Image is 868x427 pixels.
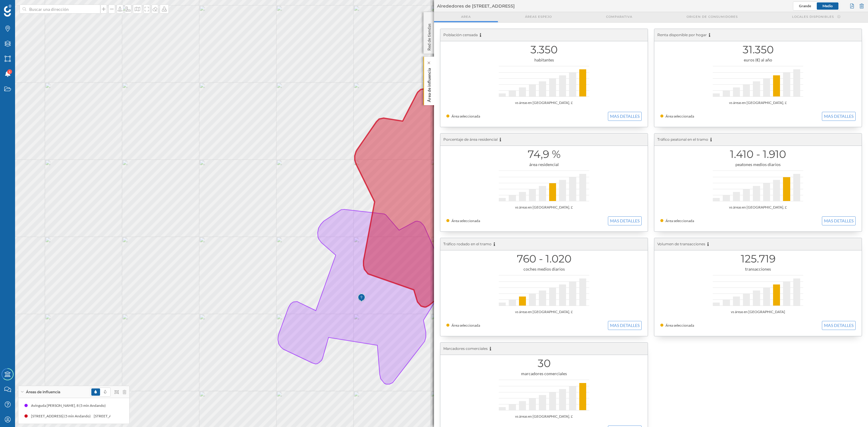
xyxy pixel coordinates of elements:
span: Area [461,14,471,19]
h1: 760 - 1.020 [446,253,642,265]
h1: 3.350 [446,44,642,55]
div: marcadores comerciales [446,371,642,377]
span: Origen de consumidores [687,14,738,19]
button: MAS DETALLES [822,112,856,121]
span: Locales disponibles [792,14,834,19]
span: Área seleccionada [665,218,694,223]
span: Área seleccionada [451,323,480,328]
div: Avinguda [PERSON_NAME], 8 (5 min Andando) [31,403,109,409]
button: MAS DETALLES [822,216,856,225]
div: transacciones [660,266,856,272]
span: Área seleccionada [451,114,480,118]
div: vs áreas en [GEOGRAPHIC_DATA], L' [446,309,642,315]
div: vs áreas en [GEOGRAPHIC_DATA], L' [660,100,856,106]
span: Soporte [12,4,33,10]
h1: 125.719 [660,253,856,265]
div: área residencial [446,162,642,168]
span: Áreas espejo [525,14,552,19]
div: Renta disponible por hogar [654,29,862,41]
span: Medio [822,4,833,8]
span: Área seleccionada [451,218,480,223]
div: vs áreas en [GEOGRAPHIC_DATA] [660,309,856,315]
div: vs áreas en [GEOGRAPHIC_DATA], L' [660,204,856,210]
div: peatones medios diarios [660,162,856,168]
span: Grande [799,4,811,8]
img: Geoblink Logo [4,5,11,17]
div: [STREET_ADDRESS] (5 min Andando) [19,413,82,419]
h1: 74,9 % [446,149,642,160]
div: coches medios diarios [446,266,642,272]
button: MAS DETALLES [608,112,642,121]
div: [STREET_ADDRESS] (5 min Andando) [82,413,144,419]
div: vs áreas en [GEOGRAPHIC_DATA], L' [446,204,642,210]
span: Área seleccionada [665,323,694,328]
button: MAS DETALLES [608,216,642,225]
h1: 30 [446,358,642,369]
span: Alrededores de [STREET_ADDRESS] [437,3,515,9]
div: Población censada [440,29,648,41]
p: Red de tiendas [426,21,432,51]
span: 1 [9,69,11,75]
button: MAS DETALLES [608,321,642,330]
span: Área seleccionada [665,114,694,118]
p: Área de influencia [426,66,432,102]
div: vs áreas en [GEOGRAPHIC_DATA], L' [446,413,642,419]
h1: 1.410 - 1.910 [660,149,856,160]
img: Marker [358,292,365,304]
span: Áreas de influencia [26,389,60,395]
div: habitantes [446,57,642,63]
div: Porcentaje de área residencial [440,133,648,146]
h1: 31.350 [660,44,856,55]
span: Comparativa [606,14,632,19]
div: euros (€) al año [660,57,856,63]
div: Marcadores comerciales [440,343,648,355]
div: Tráfico rodado en el tramo [440,238,648,250]
div: Tráfico peatonal en el tramo [654,133,862,146]
div: Volumen de transacciones [654,238,862,250]
button: MAS DETALLES [822,321,856,330]
div: vs áreas en [GEOGRAPHIC_DATA], L' [446,100,642,106]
